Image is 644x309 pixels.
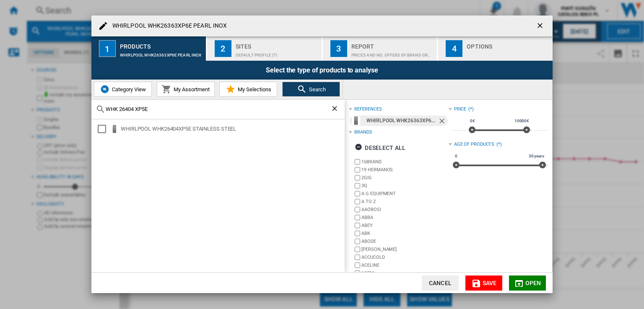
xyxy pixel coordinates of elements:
[454,106,467,113] div: Price
[120,40,203,49] div: Products
[355,199,360,204] input: brand.name
[91,61,553,80] div: Select the type of products to analyse
[236,86,271,93] span: My Selections
[355,263,360,268] input: brand.name
[355,140,405,155] div: Deselect all
[355,215,360,220] input: brand.name
[354,129,372,136] div: Brands
[454,153,459,160] span: 0
[120,49,203,57] div: WHIRLPOOL WHK26363XP6E PEARL INOX
[157,82,215,97] button: My Assortment
[361,198,448,205] label: A TO Z
[236,49,318,57] div: Default profile (7)
[94,82,152,97] button: Category View
[361,270,448,276] label: ACEM
[355,207,360,212] input: brand.name
[215,40,231,57] div: 2
[509,276,546,291] button: Open
[454,141,495,148] div: Age of products
[446,40,462,57] div: 4
[361,167,448,173] label: 19 HERMANOS
[355,167,360,173] input: brand.name
[525,280,541,286] span: Open
[352,140,408,155] button: Deselect all
[307,86,326,93] span: Search
[355,231,360,236] input: brand.name
[361,175,448,181] label: 2GIG
[355,255,360,260] input: brand.name
[361,254,448,260] label: ACCUCOLD
[366,116,437,126] div: WHIRLPOOL WHK26363XP6E PEARL INOX
[110,86,146,93] span: Category View
[355,239,360,244] input: brand.name
[351,49,434,57] div: Prices and No. offers by brand graph
[469,118,476,124] span: 0€
[355,191,360,196] input: brand.name
[99,40,116,57] div: 1
[438,117,448,127] ng-md-icon: Remove
[361,159,448,165] label: 16BRAND
[236,40,318,49] div: Sites
[465,276,502,291] button: Save
[207,36,322,61] button: 2 Sites Default profile (7)
[108,22,227,30] h4: WHIRLPOOL WHK26363XP6E PEARL INOX
[355,183,360,188] input: brand.name
[361,214,448,221] label: ABBA
[527,153,545,160] span: 30 years
[361,206,448,213] label: AAOBOSI
[323,36,438,61] button: 3 Report Prices and No. offers by brand graph
[100,84,110,94] img: wiser-icon-blue.png
[513,118,530,124] span: 10000€
[330,104,340,114] ng-md-icon: Clear search
[106,106,330,112] input: Search Reference
[352,116,360,125] img: 2f2c896bf38d093a58fcaade8ee52ee64d07fe68.jpg
[354,106,382,113] div: references
[361,230,448,237] label: ABK
[536,21,546,31] ng-md-icon: getI18NText('BUTTONS.CLOSE_DIALOG')
[361,262,448,268] label: ACELINE
[467,40,549,49] div: Options
[351,40,434,49] div: Report
[171,86,210,93] span: My Assortment
[355,223,360,228] input: brand.name
[361,222,448,229] label: ABEY
[422,276,459,291] button: Cancel
[532,18,549,34] button: getI18NText('BUTTONS.CLOSE_DIALOG')
[438,36,553,61] button: 4 Options
[361,191,448,197] label: A G EQUIPMENT
[91,36,207,61] button: 1 Products WHIRLPOOL WHK26363XP6E PEARL INOX
[361,183,448,189] label: 3Q
[361,238,448,245] label: ABODE
[355,270,360,276] input: brand.name
[355,175,360,180] input: brand.name
[282,82,340,97] button: Search
[361,246,448,252] label: [PERSON_NAME]
[219,82,277,97] button: My Selections
[110,125,119,133] img: ImageHttpHandler.ashx_operationcode_1%2526productcode_2240023737%2526imageorder_0%2526thumbnailsi...
[98,125,110,133] md-checkbox: Select
[355,247,360,252] input: brand.name
[355,159,360,165] input: brand.name
[121,125,343,133] div: WHIRLPOOL WHK26404XP5E STAINLESS STEEL
[483,280,497,286] span: Save
[330,40,347,57] div: 3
